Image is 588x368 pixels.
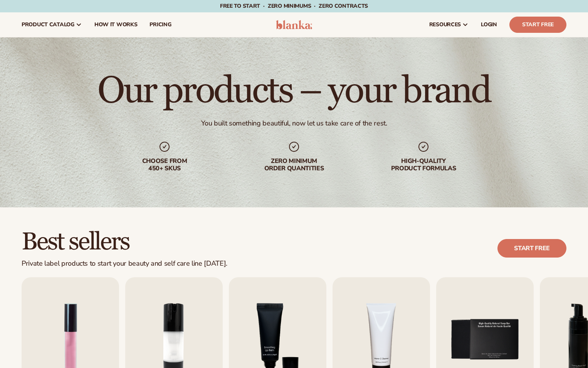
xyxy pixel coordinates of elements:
[97,73,490,110] h1: Our products – your brand
[88,12,144,37] a: How It Works
[220,2,368,10] span: Free to start · ZERO minimums · ZERO contracts
[22,229,227,255] h2: Best sellers
[94,22,138,28] span: How It Works
[150,22,171,28] span: pricing
[429,22,461,28] span: resources
[481,22,497,28] span: LOGIN
[115,158,214,172] div: Choose from 450+ Skus
[475,12,503,37] a: LOGIN
[423,12,475,37] a: resources
[276,20,312,29] img: logo
[22,259,227,268] div: Private label products to start your beauty and self care line [DATE].
[509,17,566,33] a: Start Free
[22,22,74,28] span: product catalog
[245,158,343,172] div: Zero minimum order quantities
[15,12,88,37] a: product catalog
[201,119,387,128] div: You built something beautiful, now let us take care of the rest.
[497,239,566,258] a: Start free
[143,12,177,37] a: pricing
[374,158,473,172] div: High-quality product formulas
